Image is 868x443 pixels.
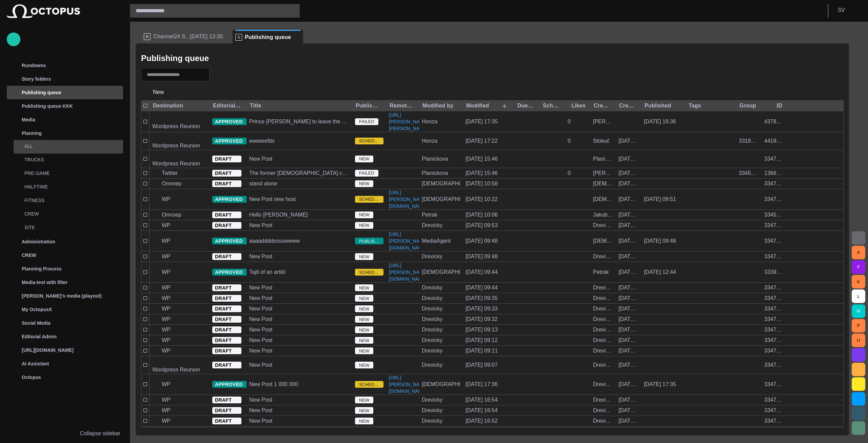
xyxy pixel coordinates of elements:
[764,196,784,203] div: 3347501761
[466,253,498,260] div: 13/10 09:48
[24,156,123,163] p: TRUCKS
[593,407,613,414] div: Drevicky
[517,102,534,109] div: Due date
[618,381,638,388] div: 10/10 16:56
[422,211,437,219] div: Petrak
[24,170,123,177] p: PRE-GAME
[355,238,383,245] span: PUBLISHED
[162,347,171,355] p: WP
[212,381,252,388] button: APPROVED
[618,253,638,260] div: 13/10 09:48
[618,169,638,177] div: 16/05/2013 15:23
[618,268,638,276] div: 05/09 15:46
[22,279,67,286] p: Media-test with filter
[355,138,383,144] span: SCHEDULED
[644,268,676,276] div: 09/09 12:44
[22,103,73,109] p: Publishing queue KKK
[422,268,460,276] div: Vedra
[593,196,613,203] div: Vedra
[212,269,252,276] button: APPROVED
[593,253,613,260] div: Drevicky
[162,237,171,245] p: WP
[22,116,35,123] p: Media
[212,170,241,177] button: DRAFT
[466,347,498,355] div: 13/10 09:11
[593,137,610,145] div: Stokuč
[249,407,272,414] div: New Post
[22,252,36,259] p: CREW
[22,293,102,299] p: [PERSON_NAME]'s media (playout)
[644,196,676,203] div: 13/10 09:51
[466,396,498,404] div: 10/10 16:54
[213,102,241,109] div: Editorial status
[466,180,498,187] div: 13/10 10:58
[355,170,378,177] span: FAILED
[422,237,451,245] div: MediaAgent
[7,427,123,440] button: Collapse sidebar
[22,374,41,381] p: Octopus
[466,407,498,414] div: 10/10 16:54
[390,102,414,109] div: RemoteLink
[22,265,61,272] p: Planning Process
[593,268,609,276] div: Petrak
[618,137,638,145] div: 14/09/2013 12:28
[618,407,638,414] div: 10/10 16:54
[466,381,498,388] div: 10/10 17:36
[7,370,123,384] div: Octopus
[422,305,442,313] div: Drevicky
[249,305,272,313] div: New Post
[594,102,610,109] div: Created by
[7,357,123,370] div: AI Assistant
[249,118,350,125] div: Prince William to leave the military
[568,137,571,145] div: 0
[212,196,252,203] button: APPROVED
[466,361,498,369] div: 13/10 09:07
[386,262,431,282] a: [URL][PERSON_NAME][DOMAIN_NAME]
[739,137,759,145] div: 3318450302
[852,246,865,259] button: A
[386,189,431,209] a: [URL][PERSON_NAME][DOMAIN_NAME]
[422,155,448,163] div: Planickova
[22,76,51,82] p: Story folders
[422,337,442,344] div: Drevicky
[249,326,272,334] div: New Post
[618,347,638,355] div: 13/10 09:11
[764,237,784,245] div: 3347501759
[212,222,241,229] button: DRAFT
[355,196,383,203] span: SCHEDULED
[11,221,123,235] div: SITE
[162,396,171,404] p: WP
[593,155,613,163] div: Planickova
[249,268,285,276] div: Tajtl of an artikl
[212,295,241,302] button: DRAFT
[355,222,373,229] span: NEW
[422,295,442,302] div: Drevicky
[7,289,123,303] div: [PERSON_NAME]'s media (playout)
[618,284,638,291] div: 13/10 09:44
[764,222,784,229] div: 3347501762
[152,142,200,150] p: Wordpress Reunion
[852,275,865,288] button: K
[7,4,80,18] img: Octopus News Room
[22,347,74,354] p: [URL][DOMAIN_NAME]
[249,222,272,229] div: New Post
[212,326,241,333] button: DRAFT
[152,122,200,130] p: Wordpress Reunion
[764,396,784,404] div: 3347501749
[422,381,460,388] div: Vedra
[249,337,272,344] div: New Post
[7,86,123,99] div: Publishing queue
[764,326,784,334] div: 3347501754
[212,253,241,260] button: DRAFT
[422,347,442,355] div: Drevicky
[593,417,613,425] div: Drevicky
[7,113,123,126] div: Media
[593,381,613,388] div: Drevicky
[466,305,498,313] div: 13/10 09:33
[22,89,61,96] p: Publishing queue
[355,295,373,302] span: NEW
[141,86,176,98] button: New
[22,238,55,245] p: Administration
[162,284,171,292] p: WP
[777,102,782,109] div: ID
